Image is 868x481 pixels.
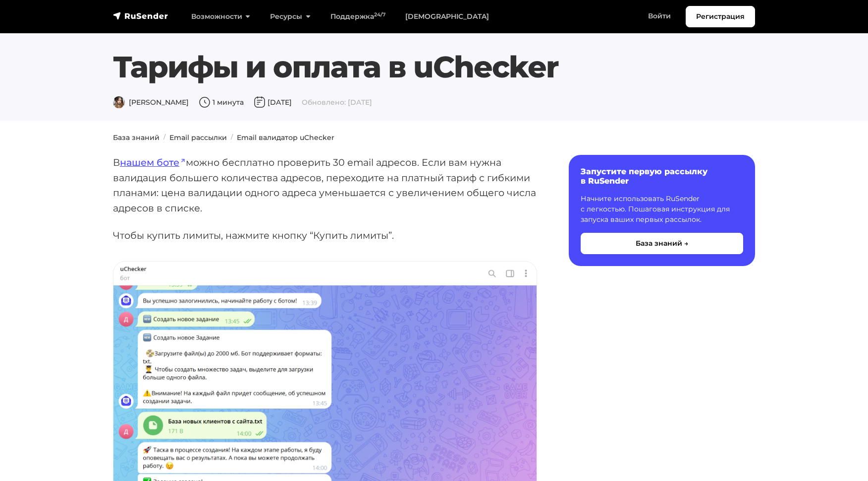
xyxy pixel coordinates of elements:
[181,6,260,27] a: Возможности
[321,6,395,27] a: Поддержка24/7
[113,155,537,216] p: В можно бесплатно проверить 30 email адресов. Если вам нужна валидация большего количества адресо...
[120,156,186,168] a: нашем боте
[374,11,385,18] sup: 24/7
[113,11,168,21] img: RuSender
[113,98,189,107] span: [PERSON_NAME]
[395,6,499,27] a: [DEMOGRAPHIC_DATA]
[169,133,227,142] a: Email рассылки
[581,167,743,186] h6: Запустите первую рассылку в RuSender
[107,133,761,143] nav: breadcrumb
[254,96,266,108] img: Дата публикации
[581,194,743,225] p: Начните использовать RuSender с легкостью. Пошаговая инструкция для запуска ваших первых рассылок.
[199,98,244,107] span: 1 минута
[686,6,755,27] a: Регистрация
[199,96,211,108] img: Время чтения
[237,133,334,142] a: Email валидатор uChecker
[569,155,755,266] a: Запустите первую рассылку в RuSender Начните использовать RuSender с легкостью. Пошаговая инструк...
[113,133,160,142] a: База знаний
[302,98,372,107] span: Обновлено: [DATE]
[113,49,755,85] h1: Тарифы и оплата в uChecker
[254,98,292,107] span: [DATE]
[638,6,681,26] a: Войти
[113,228,537,243] p: Чтобы купить лимиты, нажмите кнопку “Купить лимиты”.
[260,6,320,27] a: Ресурсы
[581,233,743,254] button: База знаний →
